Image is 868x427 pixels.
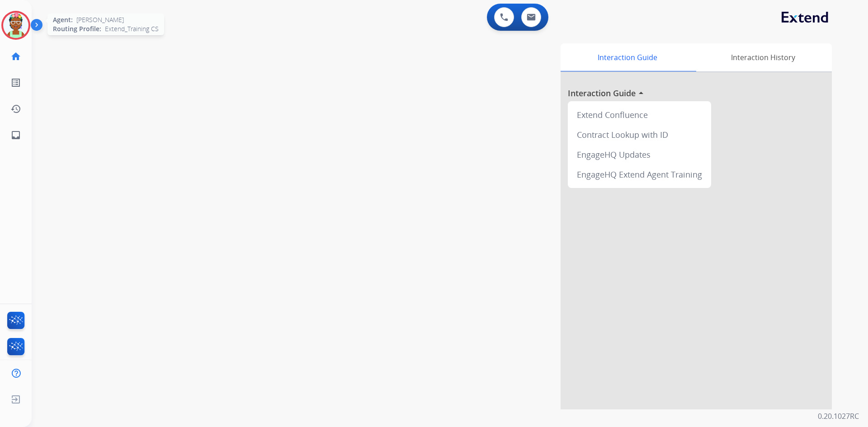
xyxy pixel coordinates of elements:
[10,51,21,62] mat-icon: home
[10,77,21,88] mat-icon: list_alt
[10,130,21,141] mat-icon: inbox
[76,15,124,24] span: [PERSON_NAME]
[694,43,832,71] div: Interaction History
[3,13,28,38] img: avatar
[53,24,101,33] span: Routing Profile:
[10,103,21,114] mat-icon: history
[571,105,708,125] div: Extend Confluence
[105,24,159,33] span: Extend_Training CS
[571,164,708,184] div: EngageHQ Extend Agent Training
[571,125,708,145] div: Contract Lookup with ID
[53,15,73,24] span: Agent:
[561,43,694,71] div: Interaction Guide
[571,145,708,164] div: EngageHQ Updates
[818,411,859,422] p: 0.20.1027RC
